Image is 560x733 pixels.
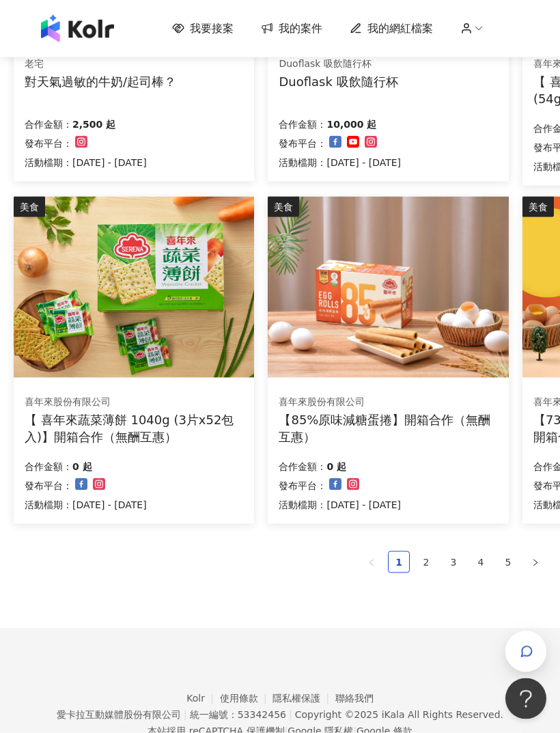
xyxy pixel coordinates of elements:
p: 發布平台： [25,478,72,494]
p: 合作金額： [25,116,72,133]
p: 0 起 [326,458,346,475]
a: 我的網紅檔案 [350,21,433,36]
div: 統一編號：53342456 [190,709,286,720]
p: 合作金額： [25,458,72,475]
a: 1 [389,552,409,572]
p: 發布平台： [25,135,72,152]
p: 合作金額： [279,458,326,475]
img: logo [41,15,114,42]
a: 我要接案 [172,21,234,36]
a: 我的案件 [261,21,322,36]
img: 喜年來蔬菜薄餅 1040g (3片x52包入 [14,197,254,378]
a: 2 [416,552,436,572]
span: | [289,709,292,720]
a: 4 [471,552,491,572]
p: 發布平台： [279,135,326,152]
a: 3 [443,552,464,572]
span: left [367,559,376,567]
div: 喜年來股份有限公司 [25,396,243,409]
p: 10,000 起 [326,116,376,133]
a: 聯絡我們 [335,693,374,704]
div: Duoflask 吸飲隨行杯 [279,73,397,90]
li: 5 [497,551,519,573]
p: 活動檔期：[DATE] - [DATE] [25,154,147,171]
li: 3 [443,551,464,573]
a: 使用條款 [220,693,273,704]
div: Duoflask 吸飲隨行杯 [279,57,397,71]
span: 我的網紅檔案 [367,21,433,36]
div: 【 喜年來蔬菜薄餅 1040g (3片x52包入)】開箱合作（無酬互惠） [25,411,243,445]
div: 美食 [14,197,45,217]
li: 1 [388,551,410,573]
div: Copyright © 2025 All Rights Reserved. [295,709,503,720]
div: 對天氣過敏的牛奶/起司棒？ [25,73,176,90]
li: 2 [415,551,437,573]
p: 合作金額： [279,116,326,133]
a: Kolr [186,693,219,704]
li: 4 [470,551,492,573]
p: 發布平台： [279,478,326,494]
a: iKala [382,709,405,720]
li: Next Page [524,551,546,573]
button: right [524,551,546,573]
p: 活動檔期：[DATE] - [DATE] [279,497,401,513]
iframe: Help Scout Beacon - Open [505,678,546,719]
div: 愛卡拉互動媒體股份有限公司 [57,709,181,720]
span: 我要接案 [190,21,234,36]
span: 我的案件 [279,21,322,36]
span: right [531,559,540,567]
div: 【85%原味減糖蛋捲】開箱合作（無酬互惠） [279,411,497,445]
li: Previous Page [361,551,382,573]
div: 美食 [268,197,299,217]
a: 5 [498,552,518,572]
p: 0 起 [72,458,92,475]
p: 2,500 起 [72,116,115,133]
div: 喜年來股份有限公司 [279,396,497,409]
span: | [184,709,187,720]
p: 活動檔期：[DATE] - [DATE] [279,154,401,171]
div: 美食 [522,197,554,217]
a: 隱私權保護 [272,693,335,704]
button: left [361,551,382,573]
p: 活動檔期：[DATE] - [DATE] [25,497,147,513]
img: 85%原味減糖蛋捲 [268,197,508,378]
div: 老宅 [25,57,176,71]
